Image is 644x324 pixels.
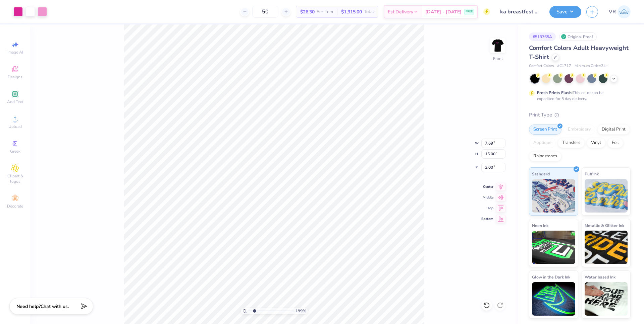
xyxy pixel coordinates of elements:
div: Original Proof [559,32,597,41]
span: Total [364,8,374,15]
span: Bottom [481,217,493,221]
div: Foil [607,138,623,148]
div: Vinyl [587,138,605,148]
input: Untitled Design [495,5,544,18]
span: 199 % [296,308,306,314]
span: Est. Delivery [388,8,413,15]
div: Screen Print [529,125,561,135]
a: VR [609,5,631,18]
span: Neon Ink [532,222,548,229]
span: Glow in the Dark Ink [532,273,570,280]
span: Top [481,206,493,211]
img: Neon Ink [532,231,575,264]
span: Chat with us. [41,303,69,310]
div: This color can be expedited for 5 day delivery. [537,90,620,102]
span: Per Item [317,8,333,15]
span: Puff Ink [585,170,599,177]
strong: Fresh Prints Flash: [537,90,573,95]
img: Standard [532,179,575,213]
span: Comfort Colors [529,63,554,69]
input: – – [252,6,278,18]
div: Embroidery [563,125,595,135]
span: Upload [8,124,22,129]
span: Decorate [7,204,23,209]
img: Vincent Roxas [618,5,631,18]
span: FREE [466,9,473,14]
span: Minimum Order: 24 + [575,63,608,69]
div: # 513765A [529,32,556,41]
span: Add Text [7,99,23,104]
span: VR [609,8,616,16]
span: $26.30 [300,8,315,15]
img: Metallic & Glitter Ink [585,231,628,264]
span: # C1717 [557,63,571,69]
span: Metallic & Glitter Ink [585,222,624,229]
div: Rhinestones [529,151,561,161]
div: Transfers [558,138,585,148]
div: Front [493,56,503,62]
div: Print Type [529,111,631,119]
span: Image AI [7,50,23,55]
span: Designs [8,74,22,80]
img: Front [491,39,504,52]
span: Center [481,184,493,189]
span: Clipart & logos [3,173,27,184]
span: [DATE] - [DATE] [425,8,462,15]
span: Middle [481,195,493,200]
img: Water based Ink [585,282,628,316]
img: Glow in the Dark Ink [532,282,575,316]
span: Greek [10,149,20,154]
img: Puff Ink [585,179,628,213]
span: $1,315.00 [341,8,362,15]
strong: Need help? [16,303,41,310]
div: Applique [529,138,556,148]
div: Digital Print [597,125,630,135]
button: Save [549,6,581,18]
span: Standard [532,170,550,177]
span: Water based Ink [585,273,615,280]
span: Comfort Colors Adult Heavyweight T-Shirt [529,44,629,61]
